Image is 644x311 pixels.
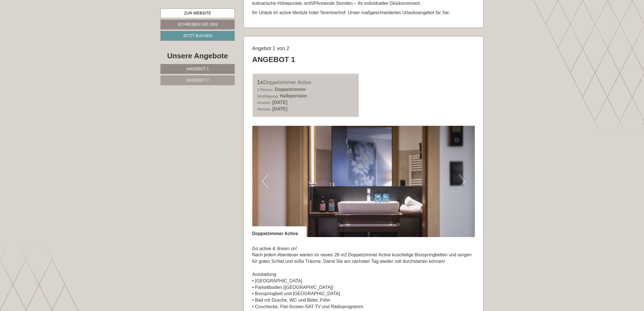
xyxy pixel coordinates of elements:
[160,31,235,41] a: Jetzt buchen
[160,20,235,29] a: Schreiben Sie uns
[252,226,307,237] div: Doppelzimmer Active
[257,107,271,111] small: Abreise:
[186,67,209,71] span: Angebot 1
[272,106,287,111] b: [DATE]
[257,94,279,98] small: Verpflegung:
[160,8,235,18] a: Zur Website
[262,174,268,188] button: Previous
[257,78,355,86] div: Doppelzimmer Active
[275,87,306,92] b: Doppelzimmer
[160,51,235,61] div: Unsere Angebote
[252,46,289,51] span: Angebot 1 von 2
[252,54,295,65] div: Angebot 1
[459,174,465,188] button: Next
[280,93,307,98] b: Halbpension
[272,100,287,105] b: [DATE]
[257,101,271,105] small: Anreise:
[257,79,263,85] b: 1x
[257,88,274,92] small: 1 Person:
[186,78,209,82] span: Angebot 2
[252,10,475,16] p: Ihr Urlaub im active lifestyle hotel Terentnerhof. Unser maßgeschneidertes Urlaubsangebot für Sie:
[252,126,475,237] img: image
